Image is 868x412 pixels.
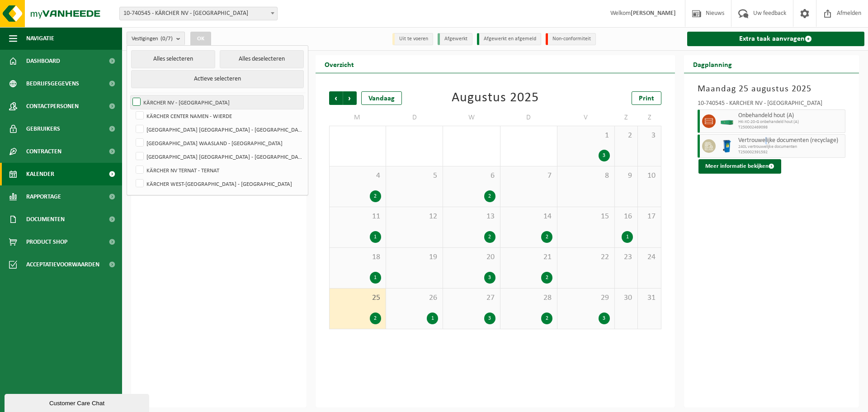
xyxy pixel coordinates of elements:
span: 6 [448,171,495,181]
li: Uit te voeren [392,33,433,45]
span: Print [639,95,654,102]
li: Non-conformiteit [546,33,596,45]
span: 10 [642,171,656,181]
span: HK-XC-20-G onbehandeld hout (A) [738,119,843,125]
button: Vestigingen(0/7) [127,32,185,45]
div: 1 [370,272,381,284]
span: 17 [642,212,656,222]
label: [GEOGRAPHIC_DATA] [GEOGRAPHIC_DATA] - [GEOGRAPHIC_DATA] [134,150,303,163]
h2: Dagplanning [684,55,741,73]
td: Z [638,109,661,126]
button: Meer informatie bekijken [698,159,781,174]
span: Vorige [329,91,343,105]
span: 31 [642,293,656,303]
span: 25 [334,293,381,303]
span: 13 [448,212,495,222]
span: 23 [619,252,633,262]
span: 240L vertrouwelijke documenten [738,144,843,150]
span: Acceptatievoorwaarden [26,253,99,276]
span: Bedrijfsgegevens [26,72,79,95]
a: Extra taak aanvragen [687,32,865,46]
count: (0/7) [160,36,173,42]
span: 14 [505,212,552,222]
span: Vestigingen [132,32,173,46]
div: 1 [427,313,438,324]
button: Alles selecteren [131,50,215,68]
li: Afgewerkt en afgemeld [477,33,541,45]
span: 3 [642,131,656,141]
span: 8 [562,171,609,181]
div: 3 [599,150,610,161]
span: 1 [562,131,609,141]
span: T250002391592 [738,150,843,155]
span: Dashboard [26,50,60,72]
button: Alles deselecteren [220,50,304,68]
button: Actieve selecteren [131,70,304,88]
td: V [557,109,614,126]
span: Contactpersonen [26,95,79,118]
div: Augustus 2025 [452,91,539,105]
span: 12 [391,212,438,222]
span: 18 [334,252,381,262]
h2: Overzicht [316,55,363,73]
div: 3 [484,272,495,284]
span: 15 [562,212,609,222]
div: Vandaag [361,91,402,105]
span: 26 [391,293,438,303]
div: 1 [370,231,381,243]
span: 24 [642,252,656,262]
span: Contracten [26,140,61,163]
div: 2 [541,272,552,284]
span: 20 [448,252,495,262]
span: Gebruikers [26,118,60,140]
div: 2 [484,231,495,243]
iframe: chat widget [5,392,151,412]
span: 5 [391,171,438,181]
span: 16 [619,212,633,222]
label: [GEOGRAPHIC_DATA] [GEOGRAPHIC_DATA] - [GEOGRAPHIC_DATA] [134,123,303,136]
div: 2 [541,231,552,243]
span: 2 [619,131,633,141]
span: 28 [505,293,552,303]
h3: Maandag 25 augustus 2025 [698,82,846,96]
a: Print [632,91,661,105]
td: Z [615,109,638,126]
label: KÄRCHER WEST-[GEOGRAPHIC_DATA] - [GEOGRAPHIC_DATA] [134,177,303,190]
label: KÄRCHER NV - [GEOGRAPHIC_DATA] [131,95,303,109]
span: 19 [391,252,438,262]
span: Documenten [26,208,65,231]
div: 2 [484,190,495,202]
span: 10-740545 - KÄRCHER NV - WILRIJK [119,7,278,20]
span: Volgende [343,91,357,105]
span: 4 [334,171,381,181]
span: 9 [619,171,633,181]
span: Navigatie [26,27,54,50]
span: Product Shop [26,231,67,253]
td: D [386,109,443,126]
span: 10-740545 - KÄRCHER NV - WILRIJK [120,7,277,20]
td: D [500,109,557,126]
div: 2 [370,313,381,324]
span: Rapportage [26,185,61,208]
span: 27 [448,293,495,303]
div: 10-740545 - KÄRCHER NV - [GEOGRAPHIC_DATA] [698,100,846,109]
td: W [443,109,500,126]
div: 2 [541,313,552,324]
span: 11 [334,212,381,222]
label: [GEOGRAPHIC_DATA] WAASLAND - [GEOGRAPHIC_DATA] [134,136,303,150]
label: KÄRCHER NV TERNAT - TERNAT [134,163,303,177]
button: OK [190,32,211,46]
span: 30 [619,293,633,303]
div: 1 [622,231,633,243]
span: 22 [562,252,609,262]
label: KÄRCHER CENTER NAMEN - WIERDE [134,109,303,123]
img: HK-XC-20-GN-00 [720,118,734,125]
span: Kalender [26,163,54,185]
strong: [PERSON_NAME] [631,10,676,17]
span: T250002469098 [738,125,843,130]
span: Vertrouwelijke documenten (recyclage) [738,137,843,144]
span: 21 [505,252,552,262]
div: 3 [599,313,610,324]
td: M [329,109,386,126]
